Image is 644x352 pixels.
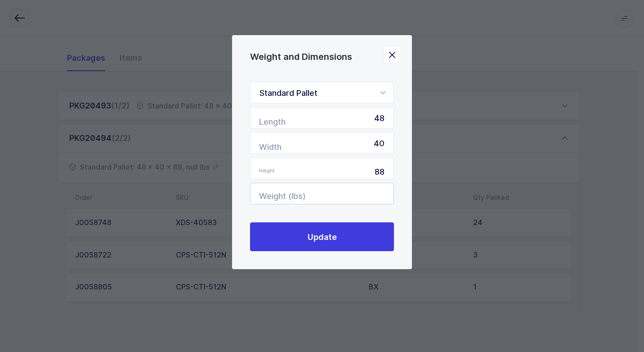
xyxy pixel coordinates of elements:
[250,132,394,154] input: Width
[308,231,337,243] span: Update
[250,158,394,179] input: Height
[250,107,394,129] input: Length
[250,222,394,251] button: Update
[250,51,352,62] span: Weight and Dimensions
[383,46,401,64] button: Close
[232,35,412,269] div: Weight and Dimensions
[250,183,394,204] input: Weight (lbs)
